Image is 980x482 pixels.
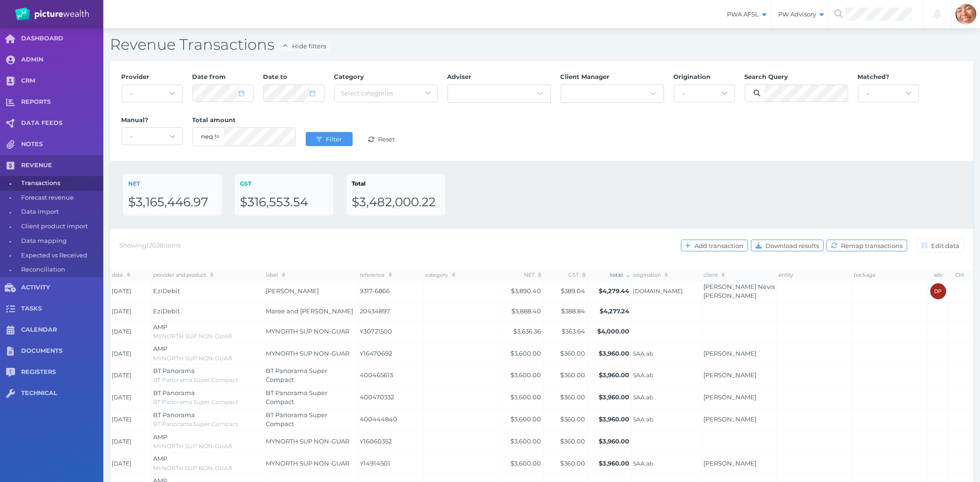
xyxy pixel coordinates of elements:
span: $3,600.00 [511,459,541,467]
span: AMP [154,323,168,331]
button: Remap transactions [826,240,907,251]
span: Expected vs Received [21,249,100,263]
span: SAA.ab [633,416,700,423]
td: [DATE] [110,280,152,303]
span: REVENUE [21,162,103,170]
td: [DATE] [110,303,152,321]
span: $3,960.00 [599,415,630,423]
a: [PERSON_NAME] [704,371,757,379]
div: $3,482,000.22 [352,194,440,210]
span: $360.00 [561,350,586,357]
button: Download results [751,240,824,251]
span: $4,000.00 [598,327,630,335]
th: adv [927,270,949,280]
span: Data mapping [21,234,100,249]
span: $389.04 [561,287,586,295]
span: Client Manager [561,73,610,80]
div: $316,553.54 [240,194,328,210]
span: BT Panorama [154,411,195,419]
span: Matched? [858,73,890,80]
span: total [610,272,630,278]
td: SAA.ab [632,387,702,409]
span: Y16060352 [360,437,422,446]
div: David Parry [930,283,946,299]
span: Add transaction [693,242,748,249]
span: category [426,272,455,278]
span: SAA.ab [633,350,700,358]
span: label [266,272,286,278]
td: Y16470692 [358,342,424,365]
span: $3,600.00 [511,350,541,357]
span: MYNORTH SUP NON-GUAR [266,350,350,357]
span: NET [128,180,140,187]
span: $3,600.00 [511,415,541,423]
td: SAA.ab [632,452,702,474]
span: Total amount [193,116,236,124]
span: ACTIVITY [21,284,103,292]
span: DP [934,288,942,294]
span: Hide filters [290,42,330,50]
td: Y14914501 [358,452,424,474]
span: $3,960.00 [599,459,630,467]
h2: Revenue Transactions [110,35,973,54]
span: $3,600.00 [511,371,541,379]
span: $3,960.00 [599,393,630,401]
td: [DATE] [110,452,152,474]
span: Remap transactions [839,242,907,249]
span: Data import [21,205,100,219]
span: Y16470692 [360,349,422,358]
span: AMP [154,433,168,441]
span: Forecast revenue [21,191,100,205]
span: SAA.ab [633,394,700,401]
span: Reset [376,135,399,143]
span: $388.84 [562,307,586,315]
th: package [852,270,927,280]
span: $360.00 [561,437,586,445]
span: Reconciliation [21,263,100,277]
span: BT Panorama Super Compact [266,389,328,406]
span: MYNORTH SUP NON-GUAR [154,355,233,362]
span: MYNORTH SUP NON-GUAR [154,443,233,450]
span: Origination [674,73,711,80]
span: NOTES [21,140,103,148]
span: GST [568,272,586,278]
span: Category [334,73,364,80]
span: EziDebit [154,287,180,295]
button: Filter [306,132,353,146]
span: SAA.ab [633,460,700,467]
img: Sabrina Mena [956,4,976,24]
span: CRM [21,77,103,85]
span: PW Advisory [772,10,828,18]
span: CALENDAR [21,326,103,334]
span: $3,636.36 [514,327,541,335]
span: AMP [154,345,168,352]
td: 9317-6866 [358,280,424,303]
button: Add transaction [681,240,748,251]
span: DASHBOARD [21,35,103,43]
a: [PERSON_NAME] Nevis [PERSON_NAME] [704,283,775,300]
span: SAA.ab [633,372,700,379]
span: Filter [324,135,346,143]
span: 9317-6866 [360,287,422,296]
span: Client product import [21,219,100,234]
span: TASKS [21,305,103,313]
span: $4,277.24 [600,307,630,315]
span: AMP [154,455,168,462]
span: BT Panorama Super Compact [154,420,239,428]
span: Total [352,180,366,187]
span: Maree and [PERSON_NAME] [266,307,354,315]
span: Select categories [341,89,394,97]
span: Date from [193,73,226,80]
a: [PERSON_NAME] [704,415,757,423]
span: $363.64 [562,327,586,335]
span: 400444840 [360,415,422,424]
span: $3,960.00 [599,437,630,445]
td: [DATE] [110,365,152,387]
td: [DATE] [110,431,152,453]
span: Search Query [745,73,788,80]
span: $3,890.40 [511,287,541,295]
span: MYNORTH SUP NON-GUAR [266,437,350,445]
td: SAA.ab [632,409,702,431]
a: [PERSON_NAME] [704,393,757,401]
span: $3,960.00 [599,350,630,357]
